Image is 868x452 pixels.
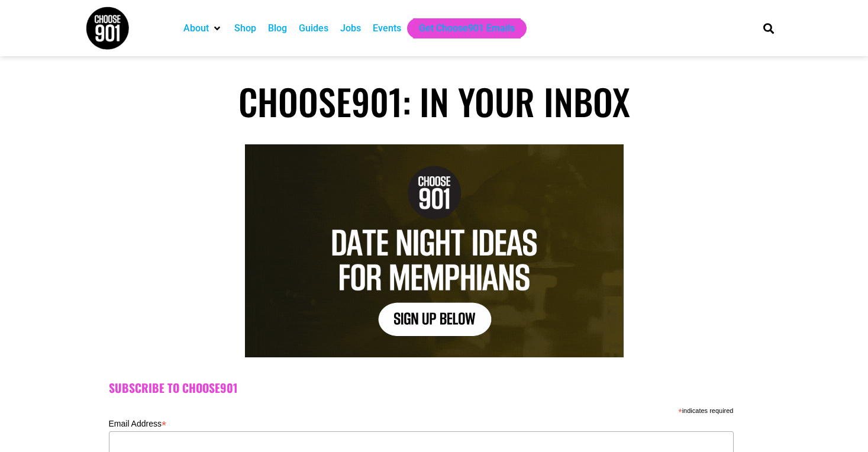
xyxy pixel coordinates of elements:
div: Search [759,18,778,38]
a: Events [373,21,401,35]
h1: Choose901: In Your Inbox [85,80,783,122]
a: Jobs [340,21,361,35]
div: About [178,18,228,38]
a: Get Choose901 Emails [419,21,515,35]
label: Email Address [109,415,734,430]
a: About [183,21,209,35]
h2: Subscribe to Choose901 [109,381,760,395]
nav: Main nav [178,18,743,38]
a: Blog [268,21,287,35]
a: Guides [299,21,328,35]
img: Text graphic with "Choose 901" logo. Reads: "7 Things to Do in Memphis This Week. Sign Up Below."... [245,144,624,357]
a: Shop [234,21,256,35]
div: indicates required [109,404,734,415]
